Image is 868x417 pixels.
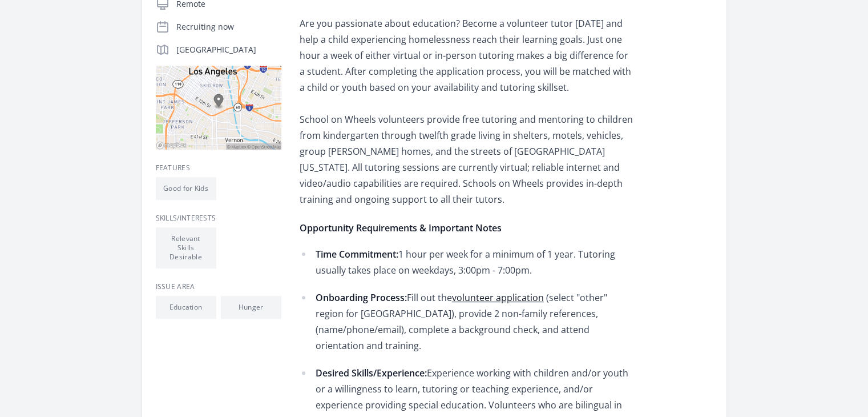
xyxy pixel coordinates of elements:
h3: Features [156,163,281,173]
li: Hunger [221,296,281,319]
img: Map [156,66,281,150]
li: Relevant Skills Desirable [156,227,216,268]
strong: Onboarding Process: [316,291,407,304]
h4: Opportunity Requirements & Important Notes [300,221,633,235]
h3: Issue area [156,282,281,291]
strong: Time Commitment: [316,248,398,260]
h3: Skills/Interests [156,214,281,223]
li: Good for Kids [156,177,216,200]
strong: Desired Skills/Experience: [316,367,427,379]
p: Recruiting now [176,21,281,33]
p: 1 hour per week for a minimum of 1 year. Tutoring usually takes place on weekdays, 3:00pm - 7:00pm. [316,246,633,278]
a: volunteer application [452,291,544,304]
p: [GEOGRAPHIC_DATA] [176,44,281,55]
li: Education [156,296,216,319]
p: Fill out the (select "other" region for [GEOGRAPHIC_DATA]), provide 2 non-family references, (nam... [316,290,633,354]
